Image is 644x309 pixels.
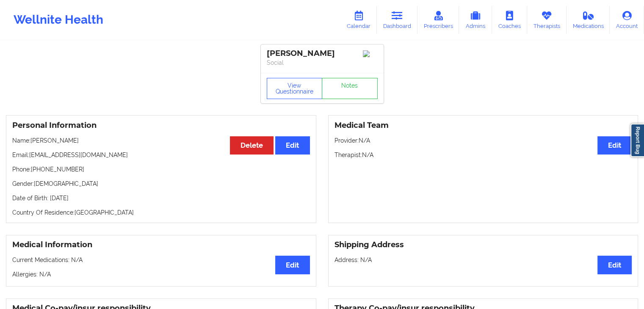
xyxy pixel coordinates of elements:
button: Edit [275,136,310,154]
p: Provider: N/A [334,136,632,145]
p: Allergies: N/A [12,270,310,279]
p: Social [267,58,378,67]
button: Edit [275,256,310,274]
h3: Medical Team [334,121,632,130]
p: Country Of Residence: [GEOGRAPHIC_DATA] [12,208,310,217]
a: Therapists [527,6,567,34]
a: Medications [567,6,610,34]
p: Name: [PERSON_NAME] [12,136,310,145]
h3: Personal Information [12,121,310,130]
a: Account [610,6,644,34]
h3: Medical Information [12,240,310,250]
button: Edit [597,256,632,274]
p: Address: N/A [334,256,632,264]
div: [PERSON_NAME] [267,49,378,58]
button: View Questionnaire [267,78,323,99]
a: Notes [322,78,378,99]
p: Therapist: N/A [334,151,632,159]
p: Date of Birth: [DATE] [12,194,310,202]
p: Email: [EMAIL_ADDRESS][DOMAIN_NAME] [12,151,310,159]
a: Admins [459,6,492,34]
p: Phone: [PHONE_NUMBER] [12,165,310,174]
a: Report Bug [630,124,644,157]
button: Delete [230,136,274,154]
button: Edit [597,136,632,154]
a: Coaches [492,6,527,34]
h3: Shipping Address [334,240,632,250]
a: Prescribers [417,6,459,34]
p: Current Medications: N/A [12,256,310,264]
a: Calendar [340,6,377,34]
a: Dashboard [377,6,417,34]
p: Gender: [DEMOGRAPHIC_DATA] [12,179,310,188]
img: Image%2Fplaceholer-image.png [363,50,378,57]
